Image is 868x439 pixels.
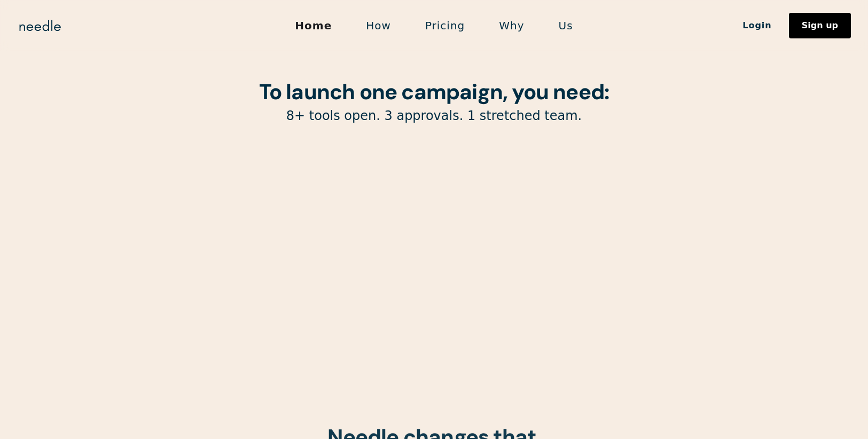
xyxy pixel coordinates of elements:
[162,108,707,124] p: 8+ tools open. 3 approvals. 1 stretched team.
[789,13,851,38] a: Sign up
[725,17,789,35] a: Login
[408,14,482,37] a: Pricing
[802,21,838,30] div: Sign up
[542,14,590,37] a: Us
[278,14,349,37] a: Home
[259,78,609,106] strong: To launch one campaign, you need:
[349,14,408,37] a: How
[482,14,541,37] a: Why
